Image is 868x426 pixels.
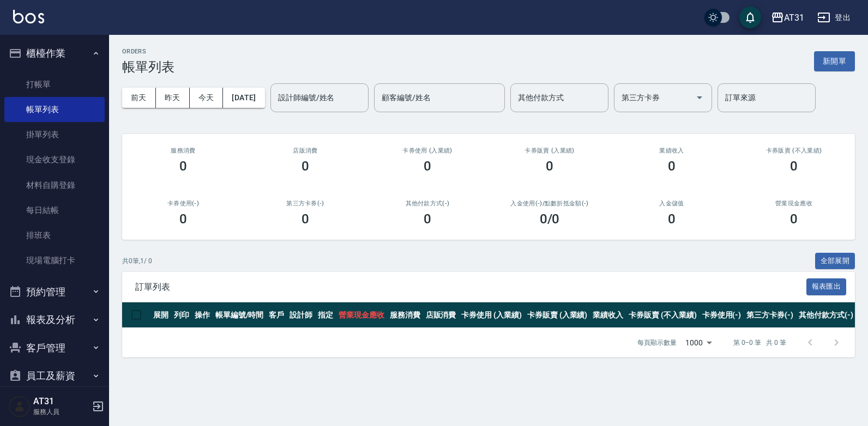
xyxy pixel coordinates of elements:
[4,72,105,97] a: 打帳單
[424,159,431,174] h3: 0
[387,302,423,328] th: 服務消費
[4,362,105,390] button: 員工及薪資
[287,302,315,328] th: 設計師
[424,211,431,227] h3: 0
[525,302,590,328] th: 卡券販賣 (入業績)
[192,302,213,328] th: 操作
[502,147,598,154] h2: 卡券販賣 (入業績)
[814,51,855,71] button: 新開單
[4,122,105,147] a: 掛單列表
[122,59,174,75] h3: 帳單列表
[814,56,855,66] a: 新開單
[700,302,744,328] th: 卡券使用(-)
[4,97,105,122] a: 帳單列表
[33,407,89,417] p: 服務人員
[190,88,224,108] button: 今天
[459,302,525,328] th: 卡券使用 (入業績)
[746,200,842,207] h2: 營業現金應收
[806,278,847,295] button: 報表匯出
[744,302,796,328] th: 第三方卡券(-)
[4,198,105,223] a: 每日結帳
[302,159,309,174] h3: 0
[813,8,855,28] button: 登出
[815,253,855,270] button: 全部展開
[626,302,699,328] th: 卡券販賣 (不入業績)
[122,48,174,55] h2: ORDERS
[171,302,192,328] th: 列印
[135,147,231,154] h3: 服務消費
[33,396,89,407] h5: AT31
[624,147,720,154] h2: 業績收入
[266,302,287,328] th: 客戶
[135,200,231,207] h2: 卡券使用(-)
[681,328,716,357] div: 1000
[122,256,152,266] p: 共 0 筆, 1 / 0
[746,147,842,154] h2: 卡券販賣 (不入業績)
[624,200,720,207] h2: 入金儲值
[179,211,187,227] h3: 0
[806,281,847,291] a: 報表匯出
[733,338,786,348] p: 第 0–0 筆 共 0 筆
[739,7,761,28] button: save
[546,159,553,174] h3: 0
[13,10,44,23] img: Logo
[122,88,156,108] button: 前天
[257,200,353,207] h2: 第三方卡券(-)
[213,302,267,328] th: 帳單編號/時間
[302,211,309,227] h3: 0
[4,278,105,306] button: 預約管理
[315,302,336,328] th: 指定
[637,338,677,348] p: 每頁顯示數量
[135,282,806,293] span: 訂單列表
[223,88,264,108] button: [DATE]
[379,200,475,207] h2: 其他付款方式(-)
[4,39,105,68] button: 櫃檯作業
[9,395,31,417] img: Person
[423,302,459,328] th: 店販消費
[540,211,560,227] h3: 0 /0
[150,302,171,328] th: 展開
[4,248,105,273] a: 現場電腦打卡
[590,302,626,328] th: 業績收入
[790,211,798,227] h3: 0
[796,302,856,328] th: 其他付款方式(-)
[179,159,187,174] h3: 0
[668,211,676,227] h3: 0
[379,147,475,154] h2: 卡券使用 (入業績)
[336,302,387,328] th: 營業現金應收
[4,334,105,362] button: 客戶管理
[4,306,105,334] button: 報表及分析
[502,200,598,207] h2: 入金使用(-) /點數折抵金額(-)
[784,11,804,25] div: AT31
[668,159,676,174] h3: 0
[4,223,105,248] a: 排班表
[767,7,809,29] button: AT31
[691,89,708,106] button: Open
[257,147,353,154] h2: 店販消費
[4,147,105,172] a: 現金收支登錄
[4,173,105,198] a: 材料自購登錄
[790,159,798,174] h3: 0
[156,88,190,108] button: 昨天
